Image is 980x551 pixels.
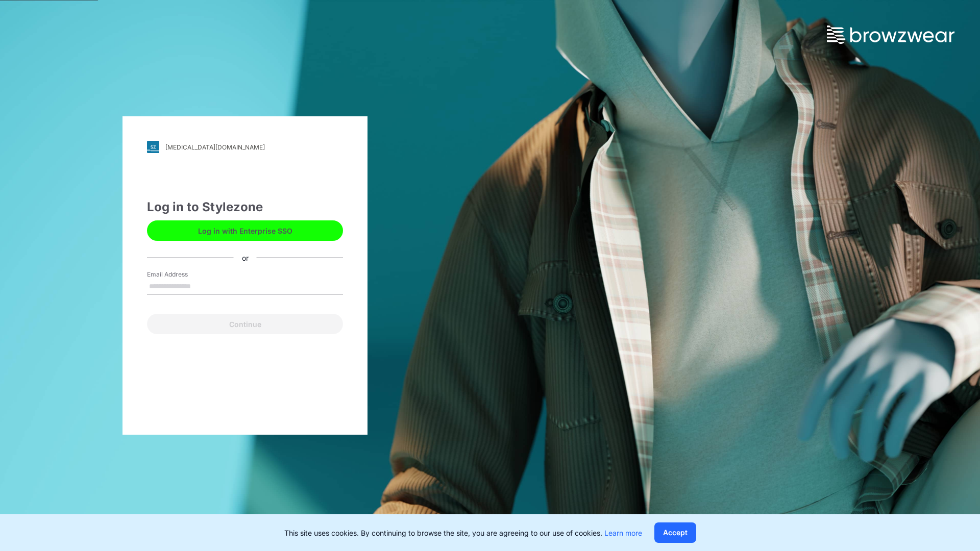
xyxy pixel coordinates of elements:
[604,529,642,537] a: Learn more
[165,143,265,151] div: [MEDICAL_DATA][DOMAIN_NAME]
[147,270,218,279] label: Email Address
[827,26,954,44] img: browzwear-logo.73288ffb.svg
[654,522,696,543] button: Accept
[147,198,343,216] div: Log in to Stylezone
[234,252,257,263] div: or
[147,141,159,153] img: svg+xml;base64,PHN2ZyB3aWR0aD0iMjgiIGhlaWdodD0iMjgiIHZpZXdCb3g9IjAgMCAyOCAyOCIgZmlsbD0ibm9uZSIgeG...
[147,141,343,153] a: [MEDICAL_DATA][DOMAIN_NAME]
[284,528,642,538] p: This site uses cookies. By continuing to browse the site, you are agreeing to our use of cookies.
[147,220,343,241] button: Log in with Enterprise SSO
